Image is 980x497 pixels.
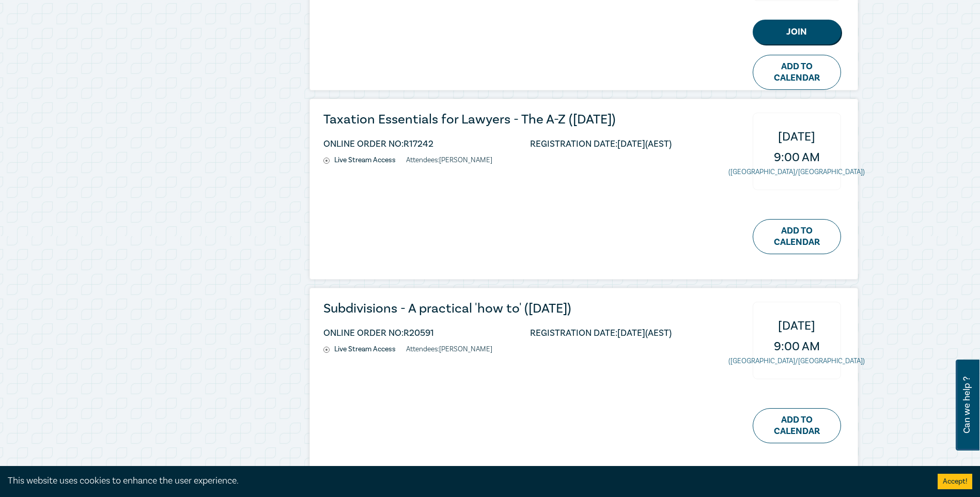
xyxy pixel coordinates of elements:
[778,316,815,336] span: [DATE]
[530,139,672,148] li: REGISTRATION DATE: [DATE] (AEST)
[323,329,434,337] li: ONLINE ORDER NO: R20591
[728,357,865,365] small: ([GEOGRAPHIC_DATA]/[GEOGRAPHIC_DATA])
[778,127,815,147] span: [DATE]
[753,408,841,443] a: Add to Calendar
[753,219,841,254] a: Add to Calendar
[753,55,841,90] a: Add to Calendar
[962,366,972,444] span: Can we help ?
[323,113,672,127] a: Taxation Essentials for Lawyers - The A-Z ([DATE])
[406,345,492,354] li: Attendees: [PERSON_NAME]
[938,474,972,489] button: Accept cookies
[323,302,672,316] a: Subdivisions - A practical 'how to' ([DATE])
[323,156,406,165] li: Live Stream Access
[8,474,922,488] div: This website uses cookies to enhance the user experience.
[753,20,841,44] a: Join
[530,329,672,337] li: REGISTRATION DATE: [DATE] (AEST)
[406,156,492,165] li: Attendees: [PERSON_NAME]
[728,168,865,176] small: ([GEOGRAPHIC_DATA]/[GEOGRAPHIC_DATA])
[323,139,433,148] li: ONLINE ORDER NO: R17242
[774,147,820,168] span: 9:00 AM
[323,345,406,354] li: Live Stream Access
[774,336,820,357] span: 9:00 AM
